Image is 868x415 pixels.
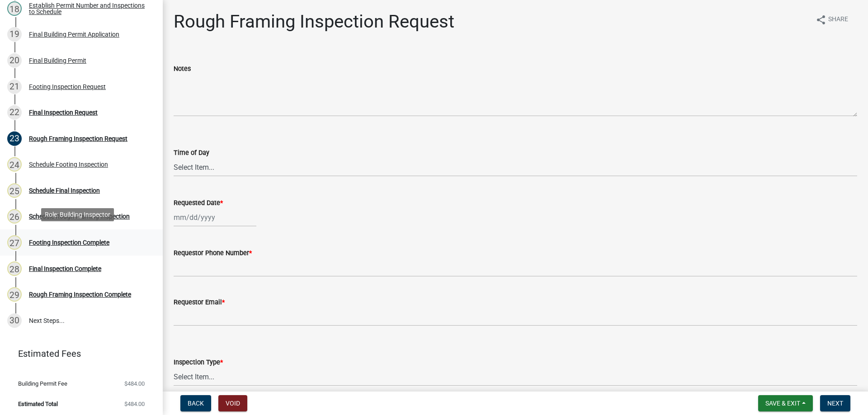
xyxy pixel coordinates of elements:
div: 23 [7,131,22,146]
div: 20 [7,53,22,68]
div: Schedule Final Inspection [29,187,100,194]
div: Final Inspection Complete [29,266,101,272]
div: 18 [7,1,22,16]
span: $484.00 [124,381,145,387]
button: Save & Exit [758,395,813,411]
i: share [816,14,826,25]
input: mm/dd/yyyy [174,208,256,227]
a: Estimated Fees [7,345,148,363]
label: Notes [174,66,191,72]
div: 25 [7,183,22,198]
div: 24 [7,157,22,172]
div: 28 [7,261,22,276]
div: Final Building Permit Application [29,31,119,37]
div: 22 [7,105,22,120]
div: Footing Inspection Complete [29,239,109,246]
span: Next [827,400,843,407]
div: Establish Permit Number and Inspections to Schedule [29,2,148,15]
div: 29 [7,287,22,302]
button: Back [180,395,211,411]
button: Next [820,395,850,411]
div: Final Inspection Request [29,109,98,116]
div: Schedule Rough Framing Inspection [29,213,130,219]
div: Rough Framing Inspection Request [29,135,127,142]
div: Role: Building Inspector [41,208,114,221]
span: $484.00 [124,401,145,407]
label: Inspection Type [174,359,223,366]
div: 27 [7,235,22,250]
div: 21 [7,79,22,94]
div: 26 [7,209,22,224]
span: Share [828,14,848,25]
div: 30 [7,313,22,328]
label: Time of Day [174,150,209,156]
div: Final Building Permit [29,57,86,64]
span: Building Permit Fee [18,381,67,387]
div: Rough Framing Inspection Complete [29,291,131,298]
span: Back [188,400,204,407]
span: Estimated Total [18,401,58,407]
div: Footing Inspection Request [29,84,106,90]
h1: Rough Framing Inspection Request [174,11,454,33]
span: Save & Exit [765,400,800,407]
label: Requestor Phone Number [174,250,252,256]
div: Schedule Footing Inspection [29,161,108,168]
div: 19 [7,27,22,42]
label: Requested Date [174,200,223,206]
label: Requestor Email [174,299,225,306]
button: Void [218,395,247,411]
button: shareShare [808,11,855,28]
